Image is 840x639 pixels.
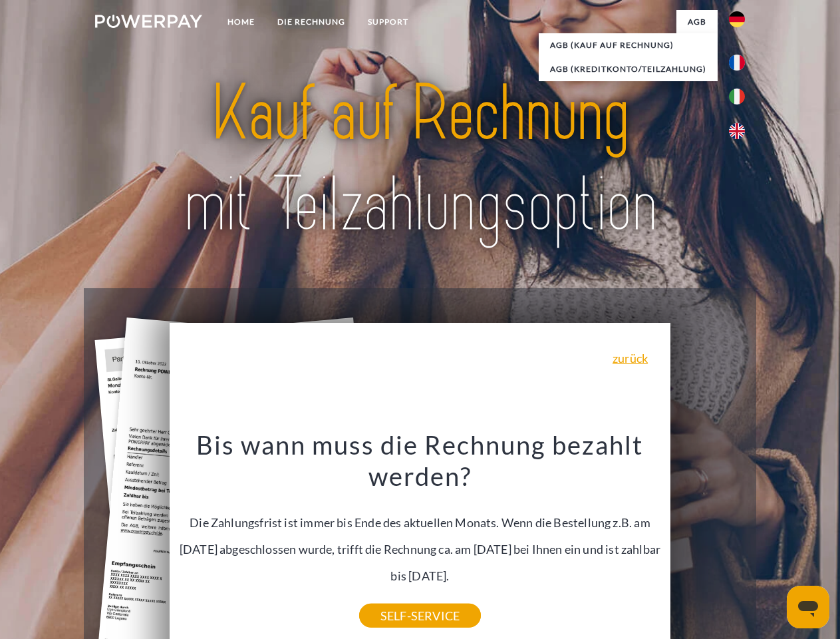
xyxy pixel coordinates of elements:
[178,429,663,493] h3: Bis wann muss die Rechnung bezahlt werden?
[216,10,266,34] a: Home
[613,352,648,364] a: zurück
[729,55,745,71] img: fr
[127,64,713,255] img: title-powerpay_de.svg
[676,10,718,34] a: agb
[787,586,829,628] iframe: Schaltfläche zum Öffnen des Messaging-Fensters
[359,604,481,628] a: SELF-SERVICE
[729,11,745,27] img: de
[539,33,718,57] a: AGB (Kauf auf Rechnung)
[266,10,356,34] a: DIE RECHNUNG
[729,123,745,139] img: en
[356,10,420,34] a: SUPPORT
[178,429,663,616] div: Die Zahlungsfrist ist immer bis Ende des aktuellen Monats. Wenn die Bestellung z.B. am [DATE] abg...
[95,15,202,28] img: logo-powerpay-white.svg
[539,57,718,81] a: AGB (Kreditkonto/Teilzahlung)
[729,89,745,105] img: it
